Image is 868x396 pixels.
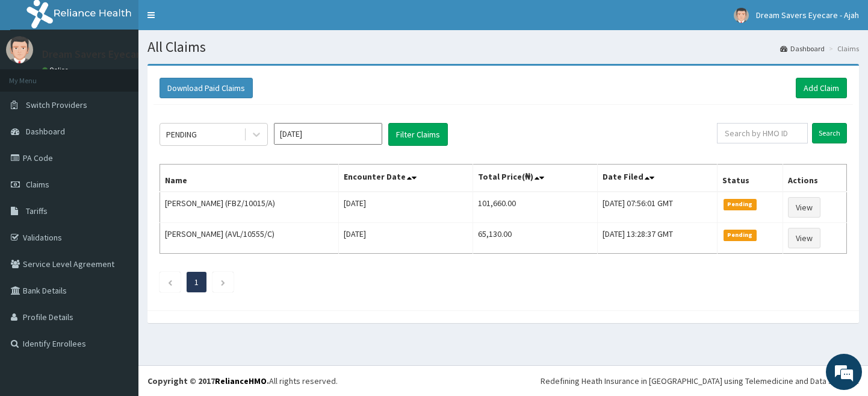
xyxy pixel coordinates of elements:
a: Add Claim [796,78,847,98]
th: Date Filed [597,165,717,192]
a: Dashboard [780,43,825,54]
h1: All Claims [147,39,859,55]
button: Filter Claims [388,123,448,146]
input: Search by HMO ID [717,123,808,143]
span: Switch Providers [26,99,87,110]
a: Online [42,66,71,74]
td: [PERSON_NAME] (FBZ/10015/A) [160,192,339,223]
span: Dream Savers Eyecare - Ajah [756,10,859,20]
td: [DATE] [339,192,473,223]
th: Encounter Date [339,165,473,192]
span: Pending [724,199,757,210]
a: View [788,228,820,248]
th: Name [160,165,339,192]
th: Actions [783,165,847,192]
a: Page 1 is your current page [194,277,199,288]
td: [DATE] [339,223,473,254]
button: Download Paid Claims [160,78,253,98]
td: 101,660.00 [473,192,598,223]
a: Next page [220,277,226,288]
td: [PERSON_NAME] (AVL/10555/C) [160,223,339,254]
a: RelianceHMO [215,376,267,386]
div: PENDING [166,128,197,140]
span: Claims [26,179,49,190]
li: Claims [826,43,859,54]
footer: All rights reserved. [138,365,868,396]
input: Search [812,123,847,143]
strong: Copyright © 2017 . [147,376,269,386]
th: Status [718,165,783,192]
img: User Image [734,8,749,23]
span: Pending [724,230,757,240]
th: Total Price(₦) [473,165,598,192]
img: User Image [6,36,33,63]
div: Redefining Heath Insurance in [GEOGRAPHIC_DATA] using Telemedicine and Data Science! [541,375,859,387]
td: [DATE] 07:56:01 GMT [597,192,717,223]
p: Dream Savers Eyecare - Ajah [42,49,174,60]
span: Tariffs [26,206,48,216]
input: Select Month and Year [274,123,382,145]
td: [DATE] 13:28:37 GMT [597,223,717,254]
a: View [788,197,820,218]
td: 65,130.00 [473,223,598,254]
a: Previous page [167,277,173,288]
span: Dashboard [26,126,65,137]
